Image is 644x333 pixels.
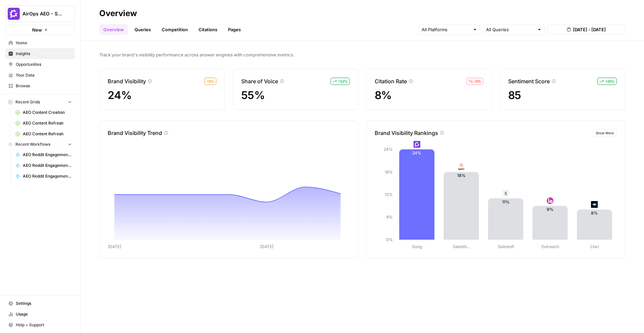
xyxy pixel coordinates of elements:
[5,139,75,149] button: Recent Workflows
[16,51,72,57] span: Insights
[16,40,72,46] span: Home
[99,24,128,35] a: Overview
[108,129,162,137] p: Brand Visibility Trend
[8,8,20,20] img: AirOps AEO - Single Brand (Gong) Logo
[486,26,534,33] input: All Queries
[5,59,75,70] a: Opportunities
[15,141,50,147] span: Recent Workflows
[5,48,75,59] a: Insights
[547,25,625,35] button: [DATE] - [DATE]
[375,89,392,102] span: 8%
[23,162,72,169] span: AEO Reddit Engagement - Fork
[498,244,514,249] tspan: Salesloft
[591,210,598,216] text: 8%
[502,190,509,197] img: vpq3xj2nnch2e2ivhsgwmf7hbkjf
[508,77,550,85] p: Sentiment Score
[385,192,393,197] tspan: 12%
[605,79,614,84] span: + 25 %
[474,79,481,84] span: – 3 %
[5,38,75,48] a: Home
[412,150,421,155] text: 24%
[5,298,75,309] a: Settings
[108,244,121,249] tspan: [DATE]
[23,173,72,179] span: AEO Reddit Engagement - Fork
[108,77,146,85] p: Brand Visibility
[22,10,63,17] span: AirOps AEO - Single Brand (Gong)
[593,129,617,137] button: Show More
[590,244,599,249] tspan: Clari
[5,70,75,81] a: Your Data
[12,118,75,129] a: AEO Content Refresh
[573,26,606,33] span: [DATE] - [DATE]
[99,8,137,19] div: Overview
[591,201,598,208] img: h6qlr8a97mop4asab8l5qtldq2wv
[541,244,559,249] tspan: Outreach
[99,51,625,58] span: Track your brand's visibility performance across answer engines with comprehensive metrics.
[422,26,470,33] input: All Platforms
[458,163,465,170] img: e001jt87q6ctylcrzboubucy6uux
[412,244,422,249] tspan: Gong
[16,61,72,67] span: Opportunities
[5,25,75,35] button: New
[260,244,273,249] tspan: [DATE]
[12,171,75,182] a: AEO Reddit Engagement - Fork
[15,99,40,105] span: Recent Grids
[547,207,553,212] text: 9%
[108,89,131,102] span: 24%
[195,24,221,35] a: Citations
[16,322,72,328] span: Help + Support
[241,89,265,102] span: 55%
[375,129,438,137] p: Brand Visibility Rankings
[386,237,393,242] tspan: 0%
[384,147,393,152] tspan: 24%
[23,131,72,137] span: AEO Content Refresh
[16,311,72,317] span: Usage
[596,130,614,136] span: Show More
[23,152,72,158] span: AEO Reddit Engagement - Fork
[16,72,72,78] span: Your Data
[12,129,75,139] a: AEO Content Refresh
[207,79,214,84] span: + 0 %
[386,215,393,220] tspan: 6%
[457,173,466,178] text: 18%
[12,107,75,118] a: AEO Content Creation
[338,79,347,84] span: + 12 %
[508,89,521,102] span: 85
[385,170,393,175] tspan: 18%
[5,5,75,22] button: Workspace: AirOps AEO - Single Brand (Gong)
[547,197,553,204] img: w5j8drkl6vorx9oircl0z03rjk9p
[16,300,72,306] span: Settings
[453,244,470,249] tspan: Salesfo…
[32,27,42,33] span: New
[158,24,192,35] a: Competition
[5,97,75,107] button: Recent Grids
[12,149,75,160] a: AEO Reddit Engagement - Fork
[12,160,75,171] a: AEO Reddit Engagement - Fork
[23,120,72,126] span: AEO Content Refresh
[414,141,420,148] img: w6cjb6u2gvpdnjw72qw8i2q5f3eb
[241,77,278,85] p: Share of Voice
[130,24,155,35] a: Queries
[5,309,75,320] a: Usage
[502,199,509,204] text: 11%
[23,109,72,115] span: AEO Content Creation
[5,320,75,330] button: Help + Support
[375,77,407,85] p: Citation Rate
[224,24,245,35] a: Pages
[16,83,72,89] span: Browse
[5,81,75,91] a: Browse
